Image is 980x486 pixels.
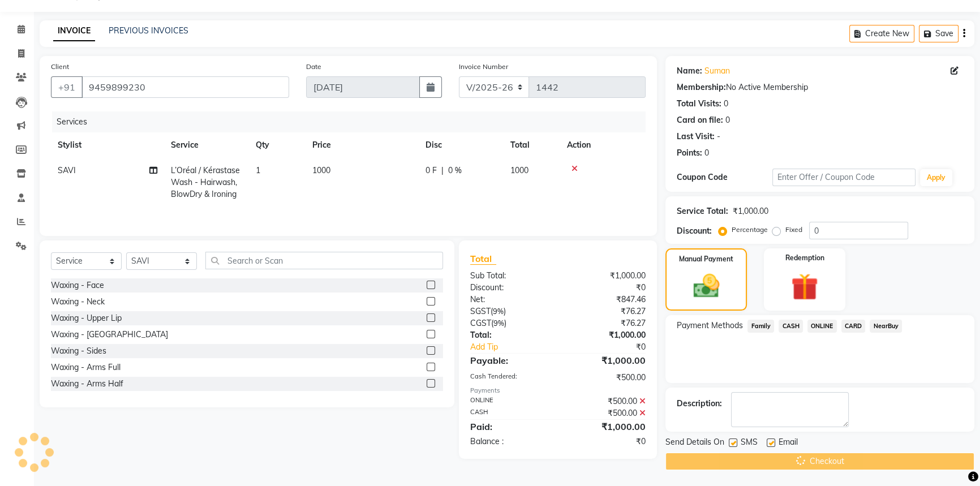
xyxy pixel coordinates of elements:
[462,341,574,353] a: Add Tip
[558,372,654,384] div: ₹500.00
[558,395,654,407] div: ₹500.00
[807,320,837,333] span: ONLINE
[470,306,491,316] span: SGST
[171,165,240,199] span: L’Oréal / Kérastase Wash - Hairwash, BlowDry & Ironing
[677,171,772,183] div: Coupon Code
[448,165,462,177] span: 0 %
[733,205,768,217] div: ₹1,000.00
[772,169,915,186] input: Enter Offer / Coupon Code
[462,317,558,329] div: ( )
[558,407,654,419] div: ₹500.00
[870,320,902,333] span: NearBuy
[779,436,798,450] span: Email
[81,76,289,98] input: Search by Name/Mobile/Email/Code
[51,329,168,341] div: Waxing - [GEOGRAPHIC_DATA]
[256,165,260,175] span: 1
[493,319,504,328] span: 9%
[677,81,963,93] div: No Active Membership
[677,225,712,237] div: Discount:
[53,21,95,41] a: INVOICE
[677,147,702,159] div: Points:
[741,436,758,450] span: SMS
[462,420,558,433] div: Paid:
[779,320,803,333] span: CASH
[205,252,443,269] input: Search or Scan
[462,372,558,384] div: Cash Tendered:
[677,131,715,143] div: Last Visit:
[425,165,437,177] span: 0 F
[704,65,730,77] a: Suman
[665,436,724,450] span: Send Details On
[51,76,83,98] button: +91
[704,147,709,159] div: 0
[558,436,654,448] div: ₹0
[677,81,726,93] div: Membership:
[462,294,558,306] div: Net:
[677,98,721,110] div: Total Visits:
[558,329,654,341] div: ₹1,000.00
[920,169,952,186] button: Apply
[51,279,104,291] div: Waxing - Face
[462,407,558,419] div: CASH
[724,98,728,110] div: 0
[558,354,654,367] div: ₹1,000.00
[462,395,558,407] div: ONLINE
[51,132,164,158] th: Stylist
[717,131,720,143] div: -
[558,420,654,433] div: ₹1,000.00
[306,62,321,72] label: Date
[462,436,558,448] div: Balance :
[462,270,558,282] div: Sub Total:
[574,341,654,353] div: ₹0
[919,25,958,42] button: Save
[510,165,528,175] span: 1000
[841,320,866,333] span: CARD
[249,132,306,158] th: Qty
[558,317,654,329] div: ₹76.27
[51,296,105,308] div: Waxing - Neck
[109,25,188,36] a: PREVIOUS INVOICES
[306,132,419,158] th: Price
[441,165,444,177] span: |
[459,62,508,72] label: Invoice Number
[677,398,722,410] div: Description:
[747,320,774,333] span: Family
[783,270,827,304] img: _gift.svg
[558,270,654,282] div: ₹1,000.00
[51,312,122,324] div: Waxing - Upper Lip
[470,253,496,265] span: Total
[470,386,646,395] div: Payments
[51,345,106,357] div: Waxing - Sides
[677,114,723,126] div: Card on file:
[58,165,76,175] span: SAVI
[679,254,733,264] label: Manual Payment
[558,282,654,294] div: ₹0
[558,306,654,317] div: ₹76.27
[560,132,646,158] th: Action
[164,132,249,158] th: Service
[725,114,730,126] div: 0
[677,65,702,77] div: Name:
[785,225,802,235] label: Fixed
[51,378,123,390] div: Waxing - Arms Half
[677,205,728,217] div: Service Total:
[419,132,504,158] th: Disc
[504,132,560,158] th: Total
[470,318,491,328] span: CGST
[558,294,654,306] div: ₹847.46
[785,253,824,263] label: Redemption
[51,62,69,72] label: Client
[462,354,558,367] div: Payable:
[51,362,121,373] div: Waxing - Arms Full
[312,165,330,175] span: 1000
[677,320,743,332] span: Payment Methods
[52,111,654,132] div: Services
[732,225,768,235] label: Percentage
[685,271,728,301] img: _cash.svg
[462,306,558,317] div: ( )
[493,307,504,316] span: 9%
[462,329,558,341] div: Total:
[462,282,558,294] div: Discount:
[849,25,914,42] button: Create New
